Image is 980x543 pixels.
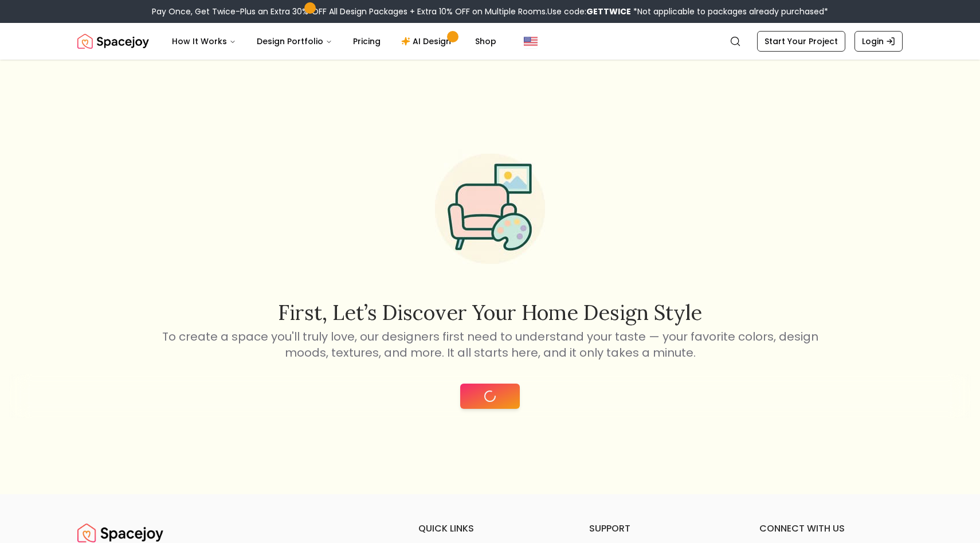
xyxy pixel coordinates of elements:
a: Login [854,31,903,52]
a: Start Your Project [757,31,845,52]
button: Design Portfolio [248,30,342,53]
nav: Main [163,30,505,53]
h6: quick links [418,522,562,536]
img: Start Style Quiz Illustration [417,135,563,282]
b: GETTWICE [586,6,631,17]
button: How It Works [163,30,245,53]
img: Spacejoy Logo [77,30,149,53]
p: To create a space you'll truly love, our designers first need to understand your taste — your fav... [160,329,820,361]
a: AI Design [392,30,464,53]
div: Pay Once, Get Twice-Plus an Extra 30% OFF All Design Packages + Extra 10% OFF on Multiple Rooms. [152,6,828,17]
a: Shop [466,30,505,53]
a: Pricing [344,30,390,53]
h6: connect with us [759,522,903,536]
h6: support [589,522,732,536]
nav: Global [77,23,903,60]
h2: First, let’s discover your home design style [160,301,820,324]
a: Spacejoy [77,30,149,53]
span: *Not applicable to packages already purchased* [631,6,828,17]
img: United States [524,34,538,48]
span: Use code: [547,6,631,17]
